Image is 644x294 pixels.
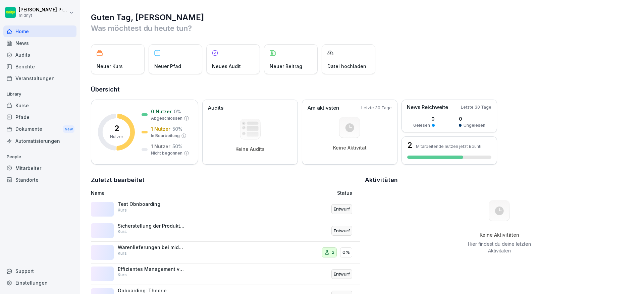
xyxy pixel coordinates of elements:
a: Berichte [3,61,76,72]
p: 50 % [172,125,182,132]
a: Home [3,25,76,37]
p: 0% [342,249,350,256]
p: 0 [413,115,435,122]
a: Effizientes Management von Warenlieferungen für Franchise-Partner und MitarbeiterKursEntwurf [91,263,360,285]
p: 2 [332,249,334,256]
a: Standorte [3,174,76,186]
p: 1 Nutzer [151,143,170,150]
p: Sicherstellung der Produktverfügbarkeit für Franchise-Partner [118,223,185,229]
a: Audits [3,49,76,61]
p: Ungelesen [464,122,485,128]
p: Letzte 30 Tage [461,104,491,110]
p: Neues Audit [212,63,241,70]
p: Status [337,189,352,196]
h2: Aktivitäten [365,175,398,185]
p: Entwurf [334,271,350,278]
p: [PERSON_NAME] Picciolo [19,7,68,13]
p: Name [91,189,260,196]
p: Letzte 30 Tage [361,105,392,111]
div: Support [3,265,76,277]
p: midnyt [19,13,68,18]
a: Veranstaltungen [3,72,76,84]
p: Test Obnboarding [118,201,185,207]
p: 0 [459,115,485,122]
a: Warenlieferungen bei midnytKurs20% [91,242,360,263]
a: Einstellungen [3,277,76,289]
p: Kurs [118,272,127,278]
p: Entwurf [334,206,350,213]
a: News [3,37,76,49]
h3: 2 [407,141,413,149]
a: DokumenteNew [3,123,76,135]
p: Nutzer [110,134,123,140]
p: In Bearbeitung [151,133,180,139]
h2: Übersicht [91,85,634,94]
p: 0 % [174,108,181,115]
p: Mitarbeitende nutzen jetzt Bounti [416,144,481,149]
p: Effizientes Management von Warenlieferungen für Franchise-Partner und Mitarbeiter [118,266,185,272]
p: Library [3,89,76,100]
p: Warenlieferungen bei midnyt [118,244,185,250]
p: Entwurf [334,228,350,234]
p: 1 Nutzer [151,125,170,132]
p: Neuer Beitrag [270,63,302,70]
a: Sicherstellung der Produktverfügbarkeit für Franchise-PartnerKursEntwurf [91,220,360,242]
p: Kurs [118,207,127,213]
a: Mitarbeiter [3,162,76,174]
p: Abgeschlossen [151,115,182,121]
p: Neuer Pfad [154,63,181,70]
p: News Reichweite [407,104,448,111]
h2: Zuletzt bearbeitet [91,175,360,185]
p: Neuer Kurs [97,63,123,70]
h5: Keine Aktivitäten [466,232,533,238]
p: 2 [114,124,119,132]
p: Onboarding: Theorie [118,288,185,294]
a: Test ObnboardingKursEntwurf [91,198,360,220]
a: Pfade [3,111,76,123]
p: Datei hochladen [327,63,366,70]
p: 0 Nutzer [151,108,172,115]
p: Kurs [118,229,127,235]
p: Gelesen [413,122,430,128]
p: 50 % [172,143,182,150]
a: Kurse [3,100,76,111]
p: Hier findest du deine letzten Aktivitäten [466,241,533,254]
p: Was möchtest du heute tun? [91,23,634,34]
h1: Guten Tag, [PERSON_NAME] [91,12,634,23]
div: Dokumente [3,123,76,135]
p: Audits [208,104,223,112]
a: Automatisierungen [3,135,76,147]
p: Am aktivsten [308,104,339,112]
p: People [3,152,76,162]
p: Nicht begonnen [151,150,182,156]
p: Kurs [118,250,127,256]
p: Keine Audits [235,146,265,152]
p: Keine Aktivität [333,145,367,151]
div: New [63,125,74,133]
